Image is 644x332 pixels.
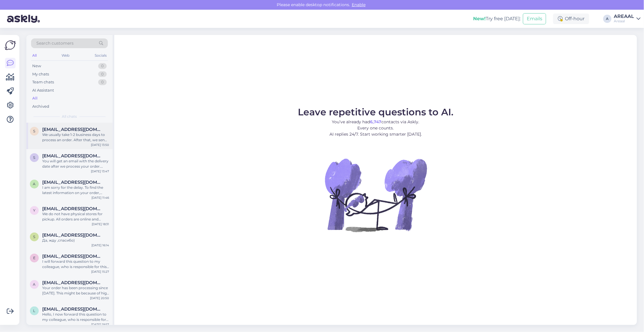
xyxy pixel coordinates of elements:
[42,180,103,185] span: azizov2010@ukr.net
[42,312,109,322] div: Hello, I now forward this question to my colleague, who is responsible for this. The reply will b...
[42,232,103,238] span: sylency@gmail.com
[614,14,640,23] a: AREAALAreaal
[350,2,367,7] span: Enable
[36,40,74,46] span: Search customers
[42,132,109,143] div: We usually take 1-2 business days to process an order. After that, we send you an email with the ...
[42,185,109,196] div: I am sorry for the delay. To find the latest information on your order, please enter your order n...
[42,153,103,159] span: shukurovumid859@gmail.com
[91,269,109,274] div: [DATE] 15:27
[42,211,109,222] div: We do not have physical stores for pickup. All orders are online and delivered to your address.
[42,280,103,285] span: anetemarie@gmail.com
[91,243,109,247] div: [DATE] 16:14
[32,87,54,93] div: AI Assistant
[33,155,35,160] span: s
[32,104,49,109] div: Archived
[33,256,35,260] span: e
[42,159,109,169] div: You will get an email with the delivery date after we process your order. Delivery usually takes ...
[31,52,38,59] div: All
[523,13,546,24] button: Emails
[98,63,107,69] div: 0
[94,52,108,59] div: Socials
[33,309,35,313] span: l
[42,127,103,132] span: shukurovumid859@gmail.com
[98,71,107,77] div: 0
[614,19,634,23] div: Areaal
[42,259,109,269] div: I will forward this question to my colleague, who is responsible for this. The reply will be here...
[473,15,521,22] div: Try free [DATE]:
[42,254,103,259] span: einarv2007@hotmail.com
[32,63,41,69] div: New
[473,16,486,21] b: New!
[91,322,109,327] div: [DATE] 19:57
[42,206,103,211] span: ylle@nautleja.com
[91,143,109,147] div: [DATE] 13:50
[5,40,16,51] img: Askly Logo
[33,235,35,239] span: s
[33,282,36,287] span: a
[33,129,35,133] span: s
[91,169,109,173] div: [DATE] 13:47
[32,95,38,101] div: All
[91,196,109,200] div: [DATE] 11:46
[42,306,103,312] span: larseerik10@gmail.com
[32,79,54,85] div: Team chats
[553,14,589,24] div: Off-hour
[298,119,453,137] p: You’ve already had contacts via Askly. Every one counts. AI replies 24/7. Start working smarter [...
[323,142,429,248] img: No Chat active
[90,296,109,300] div: [DATE] 20:50
[370,119,382,124] b: 6,747
[32,71,49,77] div: My chats
[61,52,71,59] div: Web
[33,182,36,186] span: a
[42,285,109,296] div: Your order has been processing since [DATE]. This might be because of high demand or availability...
[62,114,77,119] span: All chats
[98,79,107,85] div: 0
[614,14,634,19] div: AREAAL
[42,238,109,243] div: Да, жду ,спасибо)
[298,106,453,118] span: Leave repetitive questions to AI.
[603,15,611,23] div: A
[92,222,109,226] div: [DATE] 18:31
[33,208,35,213] span: y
